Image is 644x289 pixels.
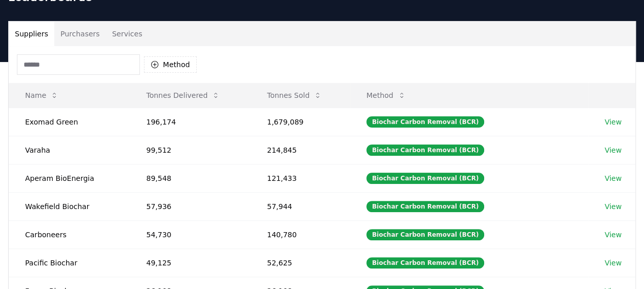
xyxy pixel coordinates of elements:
a: View [605,145,621,155]
a: View [605,201,621,212]
a: View [605,230,621,240]
td: 196,174 [130,108,251,136]
button: Suppliers [9,22,54,46]
div: Biochar Carbon Removal (BCR) [366,201,484,212]
div: Biochar Carbon Removal (BCR) [366,116,484,128]
td: 99,512 [130,136,251,164]
div: Biochar Carbon Removal (BCR) [366,173,484,184]
td: 57,944 [251,192,350,220]
td: 1,679,089 [251,108,350,136]
td: 57,936 [130,192,251,220]
div: Biochar Carbon Removal (BCR) [366,144,484,156]
td: 49,125 [130,249,251,277]
td: Pacific Biochar [9,249,130,277]
button: Tonnes Sold [259,85,330,106]
button: Method [144,56,197,73]
button: Services [106,22,149,46]
td: Wakefield Biochar [9,192,130,220]
td: Exomad Green [9,108,130,136]
td: 214,845 [251,136,350,164]
td: 54,730 [130,220,251,249]
button: Name [17,85,67,106]
a: View [605,258,621,268]
td: Carboneers [9,220,130,249]
button: Purchasers [54,22,106,46]
div: Biochar Carbon Removal (BCR) [366,229,484,240]
button: Tonnes Delivered [138,85,228,106]
td: 121,433 [251,164,350,192]
a: View [605,173,621,183]
td: 52,625 [251,249,350,277]
td: Aperam BioEnergia [9,164,130,192]
button: Method [358,85,414,106]
td: 89,548 [130,164,251,192]
a: View [605,117,621,127]
td: Varaha [9,136,130,164]
div: Biochar Carbon Removal (BCR) [366,257,484,269]
td: 140,780 [251,220,350,249]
